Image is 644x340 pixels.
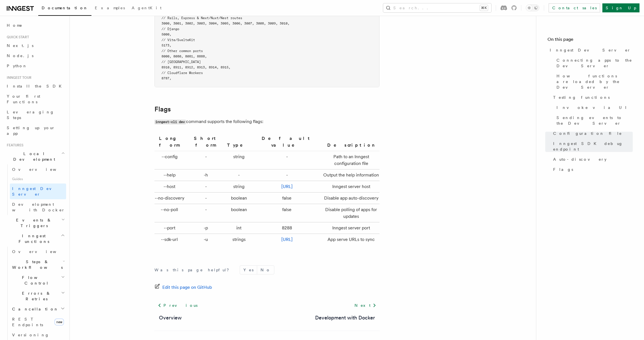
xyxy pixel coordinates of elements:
[154,267,233,273] p: Was this page helpful?
[551,92,633,102] a: Testing functions
[253,222,321,234] td: 8288
[10,184,66,199] a: Inngest Dev Server
[549,3,600,12] a: Contact sales
[42,6,88,10] span: Documentation
[551,138,633,154] a: Inngest SDK debug endpoint
[5,107,66,123] a: Leveraging Steps
[7,110,54,120] span: Leveraging Steps
[10,330,66,340] a: Versioning
[225,169,253,181] td: -
[10,175,66,184] span: Guides
[547,36,633,45] h4: On this page
[55,319,64,325] span: new
[154,105,171,113] a: Flags
[557,105,631,110] span: Invoke via UI
[5,81,66,91] a: Install the SDK
[5,151,61,162] span: Local Development
[5,217,61,229] span: Events & Triggers
[161,27,179,31] span: // Django
[154,169,187,181] td: --help
[7,53,33,58] span: Node.js
[5,20,66,30] a: Home
[187,181,225,192] td: -
[10,290,61,302] span: Errors & Retries
[554,113,633,128] a: Sending events to the Dev Server
[553,167,573,172] span: Flags
[10,288,66,304] button: Errors & Retries
[526,5,539,11] button: Toggle dark mode
[253,151,321,169] td: -
[128,2,165,15] a: AgentKit
[154,283,212,291] a: Edit this page on GitHub
[553,95,610,100] span: Testing functions
[161,21,290,25] span: 3000, 3001, 3002, 3003, 3004, 3005, 3006, 3007, 3008, 3009, 3010,
[550,47,631,53] span: Inngest Dev Server
[225,181,253,192] td: string
[553,131,622,136] span: Configuration file
[253,192,321,204] td: false
[253,169,321,181] td: -
[321,192,379,204] td: Disable app auto-discovery
[321,204,379,222] td: Disable polling of apps for updates
[154,120,186,124] code: inngest-cli dev
[5,215,66,231] button: Events & Triggers
[154,118,380,126] p: command supports the following flags:
[10,275,61,286] span: Flow Control
[161,54,207,58] span: 8000, 8080, 8081, 8888,
[10,259,63,270] span: Steps & Workflows
[154,300,201,310] a: Previous
[161,76,171,80] span: 8787,
[12,202,65,212] span: Development with Docker
[5,231,66,247] button: Inngest Functions
[315,314,375,322] a: Development with Docker
[154,181,187,192] td: --host
[5,149,66,164] button: Local Development
[5,164,66,215] div: Local Development
[225,234,253,245] td: strings
[161,38,195,42] span: // Vite/SvelteKit
[132,6,161,10] span: AgentKit
[225,192,253,204] td: boolean
[557,57,633,69] span: Connecting apps to the Dev Server
[10,306,59,312] span: Cancellation
[227,142,251,148] strong: Type
[551,154,633,164] a: Auto-discovery
[187,169,225,181] td: -h
[161,71,203,75] span: // Cloudflare Workers
[12,317,43,327] span: REST Endpoints
[161,16,242,20] span: // Rails, Express & Next/Nuxt/Nest routes
[327,142,375,148] strong: Description
[281,237,293,242] a: [URL]
[10,164,66,175] a: Overview
[321,222,379,234] td: Inngest server port
[554,102,633,113] a: Invoke via UI
[194,136,218,148] strong: Short form
[225,204,253,222] td: boolean
[7,23,23,28] span: Home
[154,234,187,245] td: --sdk-url
[281,184,293,189] a: [URL]
[161,65,230,69] span: 8910, 8911, 8912, 8913, 8914, 8915,
[95,6,125,10] span: Examples
[7,84,65,88] span: Install the SDK
[257,266,274,274] button: No
[154,151,187,169] td: --config
[7,94,40,104] span: Your first Functions
[5,233,61,244] span: Inngest Functions
[187,234,225,245] td: -u
[10,257,66,272] button: Steps & Workflows
[187,151,225,169] td: -
[5,35,29,39] span: Quick start
[154,222,187,234] td: --port
[554,71,633,92] a: How functions are loaded by the Dev Server
[5,61,66,71] a: Python
[161,49,203,53] span: // Other common ports
[5,143,23,147] span: Features
[321,169,379,181] td: Output the help information
[557,73,633,90] span: How functions are loaded by the Dev Server
[553,156,607,162] span: Auto-discovery
[154,192,187,204] td: --no-discovery
[602,3,639,12] a: Sign Up
[225,222,253,234] td: int
[321,234,379,245] td: App serve URLs to sync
